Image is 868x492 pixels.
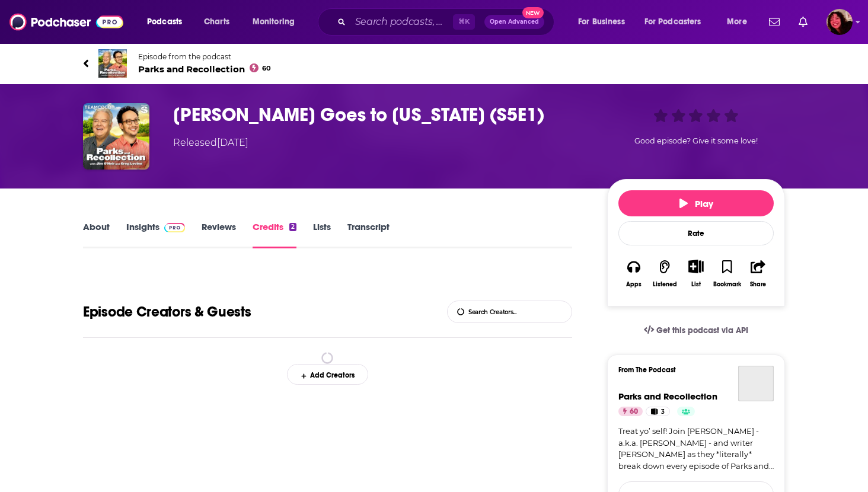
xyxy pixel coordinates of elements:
[691,280,701,288] div: List
[570,12,640,31] button: open menu
[618,366,764,374] h3: From The Podcast
[826,9,853,35] button: Show profile menu
[313,221,331,248] a: Lists
[98,49,127,78] img: Parks and Recollection
[646,407,670,416] a: 3
[453,14,475,30] span: ⌘ K
[289,223,296,231] div: 2
[147,14,182,30] span: Podcasts
[661,406,665,418] span: 3
[347,221,390,248] a: Transcript
[244,12,310,31] button: open menu
[83,103,149,170] img: Ms. Knope Goes to Washington (S5E1)
[522,7,544,18] span: New
[618,221,774,245] div: Rate
[630,406,638,418] span: 60
[490,19,539,25] span: Open Advanced
[750,281,766,288] div: Share
[727,14,747,30] span: More
[578,14,625,30] span: For Business
[618,426,774,472] a: Treat yo’ self! Join [PERSON_NAME] - a.k.a. [PERSON_NAME] - and writer [PERSON_NAME] as they *lit...
[738,366,774,401] a: Parks and Recollection
[826,9,853,35] span: Logged in as Kathryn-Musilek
[637,12,719,31] button: open menu
[679,198,713,209] span: Play
[681,252,711,295] div: Show More ButtonList
[173,103,588,126] h3: Ms. Knope Goes to Washington (S5E1)
[618,190,774,216] button: Play
[83,221,110,248] a: About
[329,8,566,36] div: Search podcasts, credits, & more...
[644,14,701,30] span: For Podcasters
[713,281,741,288] div: Bookmark
[618,391,717,402] a: Parks and Recollection
[350,12,453,31] input: Search podcasts, credits, & more...
[139,12,197,31] button: open menu
[83,301,251,323] h1: Hosts and Guests of Ms. Knope Goes to Washington (S5E1)
[253,221,296,248] a: Credits2
[684,260,708,273] button: Show More Button
[764,12,784,32] a: Show notifications dropdown
[826,9,853,35] img: User Profile
[83,49,785,78] a: Parks and RecollectionEpisode from the podcastParks and Recollection60
[626,281,642,288] div: Apps
[196,12,237,31] a: Charts
[262,66,271,71] span: 60
[126,221,185,248] a: InsightsPodchaser Pro
[164,223,185,232] img: Podchaser Pro
[173,136,248,150] div: Released [DATE]
[794,12,812,32] a: Show notifications dropdown
[138,52,271,61] span: Episode from the podcast
[287,364,368,385] div: Add Creators
[634,316,758,345] a: Get this podcast via API
[634,136,758,145] span: Good episode? Give it some love!
[711,252,742,295] button: Bookmark
[204,14,229,30] span: Charts
[202,221,236,248] a: Reviews
[9,11,123,33] img: Podchaser - Follow, Share and Rate Podcasts
[618,407,643,416] a: 60
[138,63,271,75] span: Parks and Recollection
[484,15,544,29] button: Open AdvancedNew
[719,12,762,31] button: open menu
[656,325,748,336] span: Get this podcast via API
[653,281,677,288] div: Listened
[618,252,649,295] button: Apps
[743,252,774,295] button: Share
[253,14,295,30] span: Monitoring
[649,252,680,295] button: Listened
